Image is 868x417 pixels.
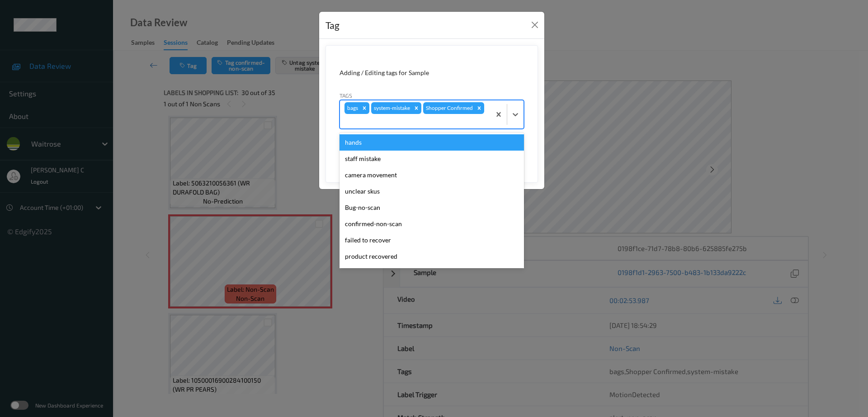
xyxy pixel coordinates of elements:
[340,248,524,265] div: product recovered
[340,134,524,151] div: hands
[340,232,524,248] div: failed to recover
[344,102,359,114] div: bags
[423,102,474,114] div: Shopper Confirmed
[340,68,524,77] div: Adding / Editing tags for Sample
[474,102,484,114] div: Remove Shopper Confirmed
[340,91,352,100] label: Tags
[340,151,524,167] div: staff mistake
[371,102,411,114] div: system-mistake
[340,265,524,281] div: recovered product
[340,216,524,232] div: confirmed-non-scan
[340,183,524,199] div: unclear skus
[325,18,340,33] div: Tag
[359,102,369,114] div: Remove bags
[340,167,524,183] div: camera movement
[340,199,524,216] div: Bug-no-scan
[528,19,541,31] button: Close
[411,102,421,114] div: Remove system-mistake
